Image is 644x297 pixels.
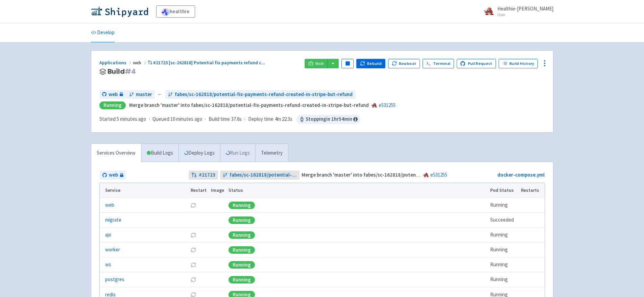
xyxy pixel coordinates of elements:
[108,68,136,75] span: Build
[170,116,202,122] time: 10 minutes ago
[91,144,141,162] a: Services Overview
[220,144,255,162] a: Run Logs
[105,246,120,254] a: worker
[105,201,114,209] a: web
[229,202,255,209] div: Running
[148,60,267,66] a: #21723 [sc-162818] Potential fix payments refund c...
[165,90,355,99] a: fabes/sc-162818/potential-fix-payments-refund-created-in-stripe-but-refund
[153,60,265,66] span: #21723 [sc-162818] Potential fix payments refund c ...
[100,170,126,180] a: web
[191,262,196,268] button: Restart pod
[488,243,519,257] td: Running
[189,183,209,198] th: Restart
[379,102,396,108] a: e531255
[430,172,447,178] a: e531255
[99,60,133,66] a: Applications
[125,67,136,76] span: # 4
[388,59,420,68] button: Rowboat
[248,115,273,123] span: Deploy time
[230,171,297,179] span: fabes/sc-162818/potential-fix-payments-refund-created-in-stripe-but-refund
[229,216,255,224] div: Running
[99,115,360,124] div: · · ·
[519,183,544,198] th: Restarts
[129,102,369,108] strong: Merge branch 'master' into fabes/sc-162818/potential-fix-payments-refund-created-in-stripe-but-re...
[488,272,519,287] td: Running
[152,116,202,122] span: Queued
[457,59,496,68] a: Pull Request
[356,59,385,68] button: Rebuild
[99,116,146,122] span: Started
[341,59,354,68] button: Pause
[255,144,288,162] a: Telemetry
[105,231,111,239] a: api
[109,171,118,179] span: web
[226,183,488,198] th: Status
[105,276,124,283] a: postgres
[209,183,226,198] th: Image
[305,59,328,68] a: Visit
[191,277,196,282] button: Restart pod
[488,228,519,243] td: Running
[91,6,148,17] img: Shipyard logo
[191,247,196,253] button: Restart pod
[302,172,541,178] strong: Merge branch 'master' into fabes/sc-162818/potential-fix-payments-refund-created-in-stripe-but-re...
[231,115,242,123] span: 37.6s
[191,203,196,208] button: Restart pod
[275,115,292,123] span: 4m 22.3s
[109,91,118,98] span: web
[189,170,218,180] a: #21723
[133,60,148,66] span: web
[229,276,255,283] div: Running
[488,183,519,198] th: Pod Status
[158,91,163,98] span: ←
[229,261,255,269] div: Running
[229,231,255,239] div: Running
[105,261,111,269] a: ws
[220,170,300,180] a: fabes/sc-162818/potential-fix-payments-refund-created-in-stripe-but-refund
[423,59,454,68] a: Terminal
[117,116,146,122] time: 5 minutes ago
[105,216,121,224] a: migrate
[191,232,196,238] button: Restart pod
[480,6,553,17] a: Healthie-[PERSON_NAME] User
[126,90,155,99] a: master
[229,246,255,254] div: Running
[488,213,519,228] td: Succeeded
[156,5,195,18] a: healthie
[99,101,126,109] div: Running
[178,144,220,162] a: Deploy Logs
[315,61,324,66] span: Visit
[209,115,230,123] span: Build time
[99,90,126,99] a: web
[296,115,360,124] span: Stopping in 1 hr 54 min
[136,91,152,98] span: master
[499,59,538,68] a: Build History
[497,13,553,17] small: User
[497,5,553,12] span: Healthie-[PERSON_NAME]
[100,183,189,198] th: Service
[175,91,353,98] span: fabes/sc-162818/potential-fix-payments-refund-created-in-stripe-but-refund
[497,172,545,178] a: docker-compose.yml
[91,23,115,42] a: Develop
[488,198,519,213] td: Running
[488,257,519,272] td: Running
[199,171,215,179] strong: # 21723
[141,144,178,162] a: Build Logs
